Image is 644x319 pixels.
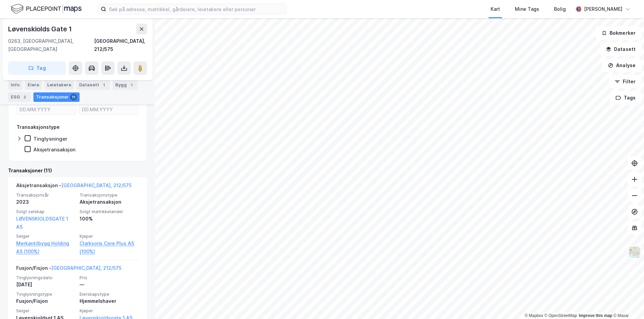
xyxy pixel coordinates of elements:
[16,308,76,314] span: Selger
[584,5,622,13] div: [PERSON_NAME]
[16,297,76,305] div: Fusjon/Fisjon
[128,82,135,88] div: 1
[609,75,641,88] button: Filter
[8,37,94,53] div: 0263, [GEOGRAPHIC_DATA], [GEOGRAPHIC_DATA]
[16,216,68,230] a: LØVENSKIOLDSGATE 1 AS
[80,291,139,297] span: Eierskapstype
[80,209,139,214] span: Solgt matrikkelandel
[545,313,577,318] a: OpenStreetMap
[554,5,566,13] div: Bolig
[21,94,28,100] div: 2
[33,146,76,153] div: Aksjetransaksjon
[579,313,612,318] a: Improve this map
[8,61,66,75] button: Tag
[80,275,139,281] span: Pris
[8,167,147,175] div: Transaksjoner (11)
[525,313,543,318] a: Mapbox
[100,82,107,88] div: 1
[16,192,76,198] span: Transaksjonsår
[602,59,641,72] button: Analyse
[51,265,121,271] a: [GEOGRAPHIC_DATA], 212/575
[17,123,60,131] div: Transaksjonstype
[628,246,641,259] img: Z
[80,308,139,314] span: Kjøper
[80,215,139,223] div: 100%
[33,92,80,102] div: Transaksjoner
[515,5,539,13] div: Mine Tags
[16,239,76,256] a: Merkantilbygg Holding AS (100%)
[610,91,641,105] button: Tags
[80,198,139,206] div: Aksjetransaksjon
[11,3,82,15] img: logo.f888ab2527a4732fd821a326f86c7f29.svg
[16,275,76,281] span: Tinglysningsdato
[33,136,67,142] div: Tinglysninger
[16,233,76,239] span: Selger
[25,80,42,90] div: Eiere
[8,92,31,102] div: ESG
[80,297,139,305] div: Hjemmelshaver
[77,80,110,90] div: Datasett
[16,281,76,289] div: [DATE]
[491,5,500,13] div: Kart
[106,4,286,14] input: Søk på adresse, matrikkel, gårdeiere, leietakere eller personer
[61,182,131,188] a: [GEOGRAPHIC_DATA], 212/575
[596,26,641,40] button: Bokmerker
[16,291,76,297] span: Tinglysningstype
[16,209,76,214] span: Solgt selskap
[80,233,139,239] span: Kjøper
[113,80,138,90] div: Bygg
[8,80,22,90] div: Info
[16,198,76,206] div: 2023
[17,105,76,115] input: DD.MM.YYYY
[94,37,147,53] div: [GEOGRAPHIC_DATA], 212/575
[610,287,644,319] iframe: Chat Widget
[8,24,73,34] div: Løvenskiolds Gate 1
[600,42,641,56] button: Datasett
[16,181,131,192] div: Aksjetransaksjon -
[45,80,74,90] div: Leietakere
[79,105,138,115] input: DD.MM.YYYY
[16,264,121,275] div: Fusjon/Fisjon -
[70,94,77,100] div: 11
[80,281,139,289] div: —
[80,239,139,256] a: Clarksons Core Plus AS (100%)
[80,192,139,198] span: Transaksjonstype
